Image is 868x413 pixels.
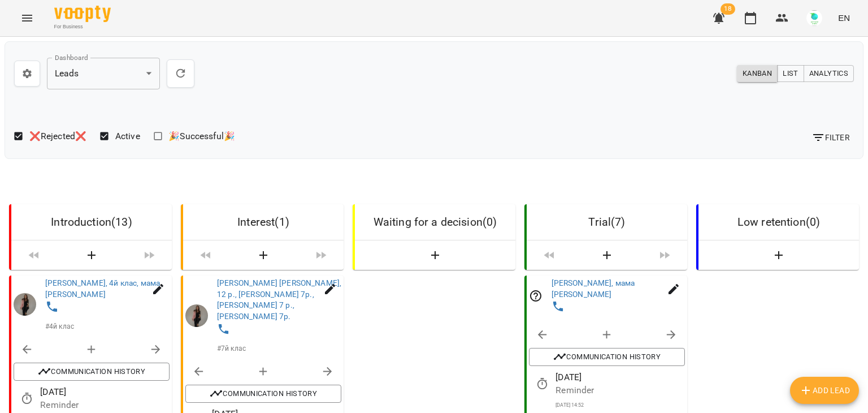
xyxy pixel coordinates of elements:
[191,388,336,401] span: Communication History
[217,278,341,321] a: [PERSON_NAME] [PERSON_NAME], 12 р., [PERSON_NAME] 7р., [PERSON_NAME] 7 р., [PERSON_NAME] 7р.
[703,246,854,266] button: Add Lead
[185,385,341,403] button: Communication History
[536,213,678,231] h6: Trial ( 7 )
[743,67,772,80] span: Kanban
[364,213,506,231] h6: Waiting for a decision ( 0 )
[14,5,41,32] button: Menu
[185,304,208,327] img: Юлія Нікітюк
[131,246,167,266] span: Move leads from the column
[783,67,798,80] span: List
[228,246,298,266] button: Add Lead
[45,278,160,299] a: [PERSON_NAME], 4й клас, мама [PERSON_NAME]
[16,246,52,266] span: Move leads from the column
[834,7,854,28] button: EN
[168,130,235,143] span: 🎉Successful🎉
[708,213,850,231] h6: Low retention ( 0 )
[790,377,859,404] button: Add Lead
[737,65,778,82] button: Kanban
[45,321,74,332] p: # 4й клас
[646,246,683,266] span: Move leads from the column
[807,127,854,148] button: Filter
[19,365,164,378] span: Communication History
[777,65,804,82] button: List
[572,246,642,266] button: Add Lead
[188,246,224,266] span: Move leads from the column
[555,371,685,384] p: [DATE]
[303,246,339,266] span: Move leads from the column
[838,12,850,24] span: EN
[20,213,163,231] h6: Introduction ( 13 )
[721,3,735,15] span: 18
[804,65,854,82] button: Analytics
[529,289,542,303] svg: Responsible employee is not set
[29,130,86,143] span: ❌Rejected❌
[115,130,140,143] span: Active
[47,58,160,89] div: Leads
[40,399,170,412] p: Reminder
[217,343,246,354] p: # 7й клас
[54,6,111,22] img: Voopty Logo
[192,213,335,231] h6: Interest ( 1 )
[535,350,679,364] span: Communication History
[555,402,685,410] p: [DATE] 14:52
[57,246,127,266] button: Add Lead
[14,294,36,316] img: Юлія Нікітюк
[799,384,850,397] span: Add Lead
[40,385,170,399] p: [DATE]
[54,23,111,31] span: For Business
[811,131,849,144] span: Filter
[555,384,685,398] p: Reminder
[552,278,635,299] a: [PERSON_NAME], мама [PERSON_NAME]
[806,10,822,26] img: bbf80086e43e73aae20379482598e1e8.jpg
[14,363,170,381] button: Communication History
[531,246,567,266] span: Move leads from the column
[359,246,511,266] button: Add Lead
[529,348,685,366] button: Communication History
[809,67,848,80] span: Analytics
